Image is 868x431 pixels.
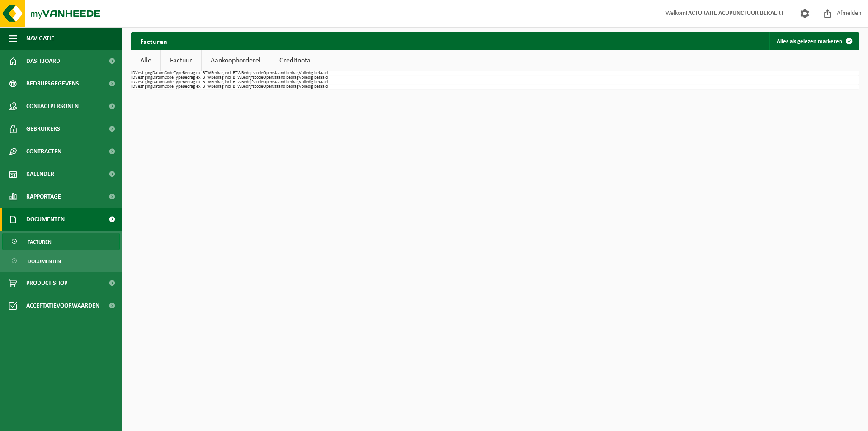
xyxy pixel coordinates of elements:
[174,85,183,89] th: Type
[241,71,263,76] th: Bedrijfscode
[26,208,65,231] span: Documenten
[263,80,299,85] th: Openstaand bedrag
[26,27,54,50] span: Navigatie
[202,50,270,71] a: Aankoopborderel
[26,140,61,163] span: Contracten
[769,32,858,50] button: Alles als gelezen markeren
[26,95,79,118] span: Contactpersonen
[26,50,60,72] span: Dashboard
[152,71,165,76] th: Datum
[135,76,152,80] th: Vestiging
[299,71,328,76] th: Volledig betaald
[299,85,328,89] th: Volledig betaald
[131,32,176,50] h2: Facturen
[152,80,165,85] th: Datum
[26,163,54,185] span: Kalender
[2,233,120,250] a: Facturen
[131,50,160,71] a: Alle
[183,71,211,76] th: Bedrag ex. BTW
[211,85,241,89] th: Bedrag incl. BTW
[26,72,79,95] span: Bedrijfsgegevens
[26,294,99,317] span: Acceptatievoorwaarden
[28,233,52,251] span: Facturen
[211,80,241,85] th: Bedrag incl. BTW
[135,71,152,76] th: Vestiging
[2,252,120,270] a: Documenten
[183,85,211,89] th: Bedrag ex. BTW
[174,71,183,76] th: Type
[28,253,61,270] span: Documenten
[174,76,183,80] th: Type
[165,76,174,80] th: Code
[263,76,299,80] th: Openstaand bedrag
[26,118,60,140] span: Gebruikers
[299,80,328,85] th: Volledig betaald
[152,85,165,89] th: Datum
[131,76,135,80] th: ID
[26,272,67,294] span: Product Shop
[686,10,784,17] strong: FACTURATIE ACUPUNCTUUR BEKAERT
[263,71,299,76] th: Openstaand bedrag
[183,76,211,80] th: Bedrag ex. BTW
[161,50,201,71] a: Factuur
[241,76,263,80] th: Bedrijfscode
[183,80,211,85] th: Bedrag ex. BTW
[241,85,263,89] th: Bedrijfscode
[299,76,328,80] th: Volledig betaald
[152,76,165,80] th: Datum
[135,80,152,85] th: Vestiging
[165,71,174,76] th: Code
[270,50,320,71] a: Creditnota
[26,185,61,208] span: Rapportage
[174,80,183,85] th: Type
[263,85,299,89] th: Openstaand bedrag
[131,85,135,89] th: ID
[211,71,241,76] th: Bedrag incl. BTW
[211,76,241,80] th: Bedrag incl. BTW
[165,80,174,85] th: Code
[241,80,263,85] th: Bedrijfscode
[165,85,174,89] th: Code
[131,80,135,85] th: ID
[135,85,152,89] th: Vestiging
[131,71,135,76] th: ID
